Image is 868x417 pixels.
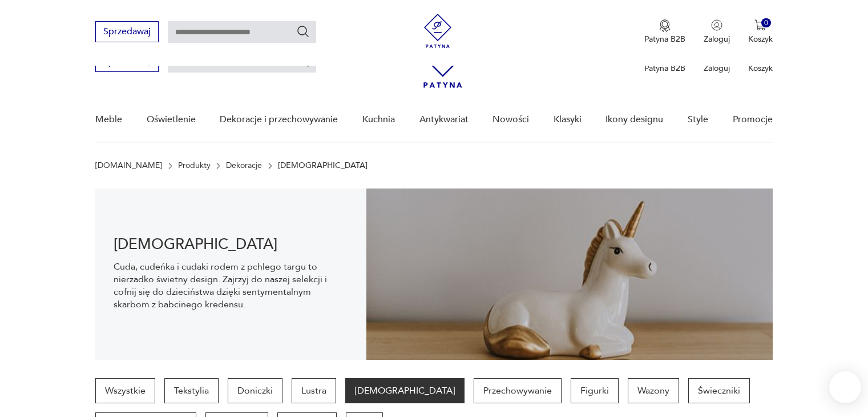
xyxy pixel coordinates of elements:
[147,98,196,142] a: Oświetlenie
[95,58,159,66] a: Sprzedawaj
[362,98,395,142] a: Kuchnia
[754,19,766,31] img: Ikona koszyka
[688,378,750,403] a: Świeczniki
[296,25,310,38] button: Szukaj
[733,98,773,142] a: Promocje
[419,98,469,142] a: Antykwariat
[114,238,348,251] h1: [DEMOGRAPHIC_DATA]
[704,63,730,74] p: Zaloguj
[95,161,162,170] a: [DOMAIN_NAME]
[492,98,529,142] a: Nowości
[114,260,348,311] p: Cuda, cudeńka i cudaki rodem z pchlego targu to nierzadko świetny design. Zajrzyj do naszej selek...
[95,98,122,142] a: Meble
[220,98,338,142] a: Dekoracje i przechowywanie
[554,98,582,142] a: Klasyki
[704,19,730,45] button: Zaloguj
[748,19,773,45] button: 0Koszyk
[748,63,773,74] p: Koszyk
[659,19,671,32] img: Ikona medalu
[644,63,685,74] p: Patyna B2B
[761,18,771,28] div: 0
[688,98,708,142] a: Style
[226,161,262,170] a: Dekoracje
[605,98,663,142] a: Ikony designu
[644,34,685,45] p: Patyna B2B
[95,29,159,37] a: Sprzedawaj
[278,161,368,170] p: [DEMOGRAPHIC_DATA]
[748,34,773,45] p: Koszyk
[164,378,219,403] a: Tekstylia
[644,19,685,45] button: Patyna B2B
[95,378,155,403] a: Wszystkie
[474,378,562,403] a: Przechowywanie
[95,21,159,42] button: Sprzedawaj
[829,371,861,403] iframe: Smartsupp widget button
[292,378,336,403] a: Lustra
[366,189,773,360] img: 639502e540ead061e5be55e2bb6183ad.jpg
[628,378,679,403] a: Wazony
[345,378,465,403] a: [DEMOGRAPHIC_DATA]
[704,34,730,45] p: Zaloguj
[421,14,455,48] img: Patyna - sklep z meblami i dekoracjami vintage
[178,161,211,170] a: Produkty
[571,378,619,403] a: Figurki
[228,378,282,403] a: Doniczki
[711,19,722,31] img: Ikonka użytkownika
[644,19,685,45] a: Ikona medaluPatyna B2B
